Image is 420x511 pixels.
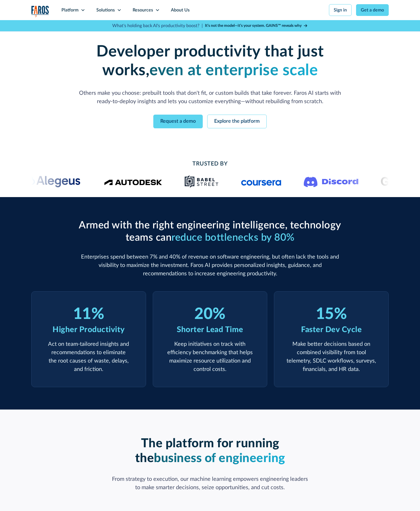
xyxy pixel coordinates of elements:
div: % [213,305,226,324]
div: Resources [133,7,153,13]
h2: Trusted By [76,160,344,168]
strong: It’s not the model—it’s your system. GAINS™ reveals why [205,24,302,28]
p: Others make you choose: prebuilt tools that don't fit, or custom builds that take forever. Faros ... [76,89,344,106]
div: Higher Productivity [52,324,125,335]
strong: Developer productivity that just works, [96,44,324,78]
div: % [91,305,104,324]
div: % [334,305,347,324]
a: Get a demo [356,4,389,16]
a: home [31,6,49,17]
a: Request a demo [153,115,203,128]
p: Enterprises spend between 7% and 40% of revenue on software engineering, but often lack the tools... [76,253,344,278]
img: Alegeus logo [24,175,82,188]
p: Act on team-tailored insights and recommendations to eliminate the root causes of waste, delays, ... [42,340,136,373]
p: Make better decisions based on combined visibility from tool telemetry, SDLC workflows, surveys, ... [284,340,378,373]
a: It’s not the model—it’s your system. GAINS™ reveals why [205,23,308,29]
img: Logo of the online learning platform Coursera. [241,177,281,186]
a: Explore the platform [207,115,267,128]
strong: even at enterprise scale [149,63,318,78]
span: business of engineering [154,452,285,465]
img: Logo of the design software company Autodesk. [104,178,162,185]
a: Sign in [329,4,352,16]
p: Keep initiatives on track with efficiency benchmarking that helps maximize resource utilization a... [163,340,257,373]
div: 11 [73,305,91,324]
span: reduce bottlenecks by 80% [171,233,295,243]
div: Platform [61,7,78,13]
img: Logo of the analytics and reporting company Faros. [31,6,49,17]
h2: Armed with the right engineering intelligence, technology teams can [76,219,344,243]
p: From strategy to execution, our machine learning empowers engineering leaders to make smarter dec... [109,475,311,492]
div: Faster Dev Cycle [301,324,362,335]
img: Logo of the communication platform Discord. [304,176,359,187]
div: Shorter Lead Time [177,324,243,335]
div: Solutions [96,7,115,13]
div: 15 [316,305,334,324]
img: Babel Street logo png [185,175,219,188]
div: 20 [194,305,213,324]
p: What's holding back AI's productivity boost? | [112,22,203,29]
h2: The platform for running the [109,436,311,466]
